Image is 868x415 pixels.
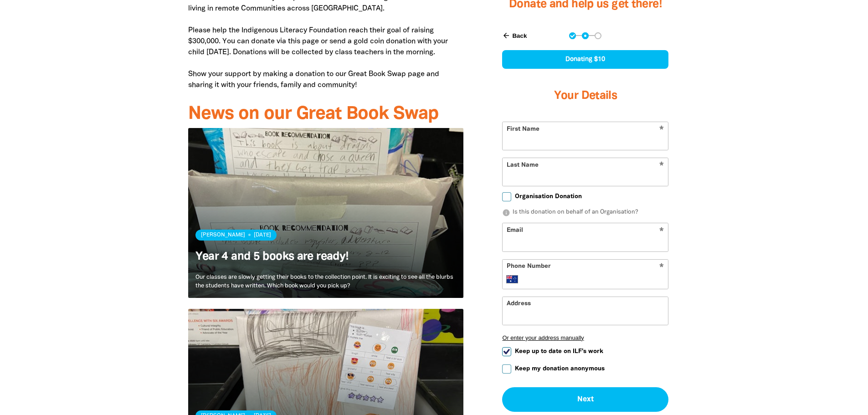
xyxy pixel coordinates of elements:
span: Organisation Donation [515,192,582,201]
h3: News on our Great Book Swap [188,104,464,124]
i: arrow_back [502,32,510,40]
button: Or enter your address manually [502,334,668,341]
button: Navigate to step 3 of 3 to enter your payment details [595,32,601,39]
p: Is this donation on behalf of an Organisation? [502,208,668,217]
span: Keep my donation anonymous [515,364,605,373]
span: Keep up to date on ILF's work [515,347,603,356]
i: info [502,209,510,217]
button: Navigate to step 2 of 3 to enter your details [582,32,589,39]
input: Keep up to date on ILF's work [502,347,511,356]
button: Navigate to step 1 of 3 to enter your donation amount [569,32,576,39]
button: Next [502,388,668,412]
a: Year 4 and 5 books are ready! [195,251,349,262]
input: Keep my donation anonymous [502,365,511,374]
button: Back [498,28,530,44]
input: Organisation Donation [502,192,511,201]
h3: Your Details [502,78,668,114]
i: Required [659,263,664,272]
div: Donating $10 [502,50,668,69]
